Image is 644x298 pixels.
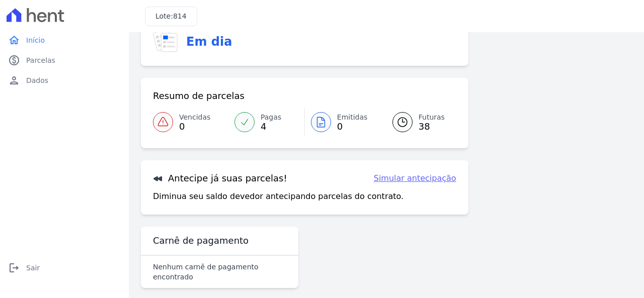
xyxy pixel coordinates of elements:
[26,75,48,85] span: Dados
[153,108,228,136] a: Vencidas 0
[337,123,368,131] span: 0
[26,263,40,273] span: Sair
[380,108,456,136] a: Futuras 38
[8,74,20,86] i: person
[4,70,125,90] a: personDados
[374,172,456,184] a: Simular antecipação
[153,190,404,203] p: Diminua seu saldo devedor antecipando parcelas do contrato.
[419,123,445,131] span: 38
[4,30,125,50] a: homeInício
[186,33,232,51] h3: Em dia
[337,112,368,123] span: Emitidas
[153,262,286,282] p: Nenhum carnê de pagamento encontrado
[153,235,249,247] h3: Carnê de pagamento
[4,50,125,70] a: paidParcelas
[305,108,380,136] a: Emitidas 0
[155,11,187,22] h3: Lote:
[153,90,245,102] h3: Resumo de parcelas
[26,35,45,45] span: Início
[4,258,125,278] a: logoutSair
[8,34,20,46] i: home
[179,123,210,131] span: 0
[173,12,187,20] span: 814
[179,112,210,123] span: Vencidas
[8,262,20,274] i: logout
[8,54,20,66] i: paid
[261,112,281,123] span: Pagas
[153,172,287,184] h3: Antecipe já suas parcelas!
[419,112,445,123] span: Futuras
[26,55,55,65] span: Parcelas
[228,108,304,136] a: Pagas 4
[261,123,281,131] span: 4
